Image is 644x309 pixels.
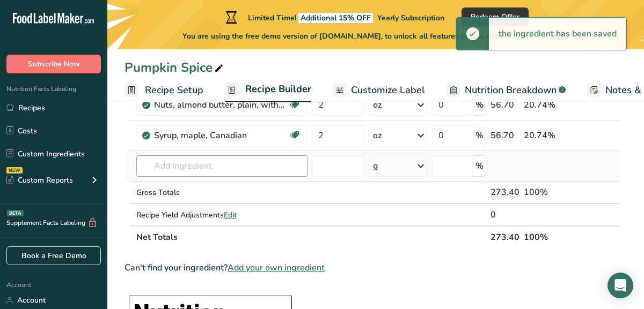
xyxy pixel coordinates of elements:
div: the ingredient has been saved [489,18,626,50]
div: Pumpkin Spice [125,58,225,77]
div: Syrup, maple, Canadian [154,129,288,142]
div: g [373,160,378,172]
div: 273.40 [491,186,519,199]
div: oz [373,129,382,142]
div: Limited Time! [223,11,444,24]
span: You are using the free demo version of [DOMAIN_NAME], to unlock all features please choose one of... [182,31,569,42]
div: Recipe Yield Adjustments [136,209,308,221]
th: Net Totals [134,225,488,248]
span: Yearly Subscription [377,13,444,23]
div: oz [373,99,382,111]
div: Custom Reports [6,175,73,186]
div: 0 [491,208,519,221]
span: Add your own ingredient [228,261,325,274]
span: Customize Label [351,83,425,97]
a: Recipe Builder [225,77,311,103]
span: Recipe Builder [245,82,311,96]
div: 20.74% [524,99,569,111]
span: Additional 15% OFF [298,13,373,23]
a: Recipe Setup [125,78,203,102]
span: Recipe Setup [145,83,203,97]
div: Gross Totals [136,187,308,198]
div: 56.70 [491,99,519,111]
div: 20.74% [524,129,569,142]
div: Nuts, almond butter, plain, without salt added [154,99,288,111]
div: 56.70 [491,129,519,142]
div: Open Intercom Messenger [608,273,633,298]
div: Can't find your ingredient? [125,261,620,274]
a: Customize Label [333,78,425,102]
div: 100% [524,186,569,199]
button: Redeem Offer [462,7,529,26]
a: Nutrition Breakdown [447,78,566,102]
a: Book a Free Demo [6,246,101,265]
th: 273.40 [488,225,522,248]
button: Subscribe Now [6,55,101,73]
div: BETA [7,210,24,216]
span: Subscribe Now [28,58,80,70]
input: Add Ingredient [136,155,308,177]
th: 100% [522,225,572,248]
span: Redeem Offer [471,11,519,22]
span: Nutrition Breakdown [465,83,557,97]
span: Edit [224,210,237,220]
div: NEW [6,167,23,174]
